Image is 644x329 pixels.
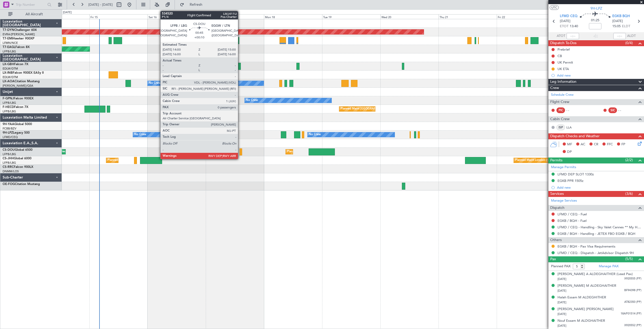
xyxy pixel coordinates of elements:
span: Dispatch To-Dos [550,40,576,46]
span: 9H-LPZ [3,131,13,134]
div: Tue 19 [322,14,380,19]
div: EGKB PPR 1505z [557,179,583,183]
span: FP [621,142,625,147]
span: F-HECD [3,106,14,109]
a: [PERSON_NAME]/QSA [3,84,33,88]
div: SIC [608,107,617,113]
span: CS-JHH [3,157,14,160]
span: [DATE] [557,312,566,316]
div: No Crew [309,131,321,139]
span: AT82350 (PP) [624,300,641,304]
span: 15:05 [612,24,621,29]
span: X920555 (PP) [624,277,641,281]
div: UK ETA [557,67,569,71]
span: Leg Information [550,79,576,85]
span: Pax [550,256,556,262]
span: [DATE] [557,289,566,293]
a: EDLW/DTM [3,67,18,71]
span: DP [567,149,572,155]
div: Sat 16 [148,14,206,19]
div: Add new [557,73,641,78]
span: Flight Crew [550,99,569,105]
div: ISP [556,125,565,130]
a: LFMD / CEQ - Handling - Sky Valet Cannes ** My Handling**LFMD / CEQ [557,225,641,229]
a: DNMM/LOS [3,169,19,173]
input: --:-- [567,33,579,39]
div: [PERSON_NAME] [PERSON_NAME] [557,307,614,312]
a: Manage Services [551,198,577,203]
span: (3/6) [625,191,633,196]
div: [DATE] [63,10,72,15]
span: LX-INB [3,71,13,74]
div: No Crew Luxembourg (Findel) [149,79,189,87]
span: CS-DOU [3,148,15,152]
div: LFMD DEP SLOT 1330z [557,172,594,176]
div: CB [557,54,562,58]
span: LX-GBH [3,63,14,66]
span: F-GPNJ [3,97,14,100]
a: EGKB / BQH - Fuel [557,218,587,223]
button: All Aircraft [6,10,56,18]
span: LX-AOA [3,80,15,83]
span: (5/5) [625,256,633,262]
span: 01:25 [591,18,599,23]
span: ATOT [557,33,565,39]
span: CR [594,142,598,147]
span: (2/2) [625,157,633,163]
span: Permits [550,157,562,163]
a: LFMD / CEQ - Dispatch - JetAdvisor Dispatch 9H [557,251,634,255]
a: F-HECDFalcon 7X [3,106,28,109]
div: Planned Maint [GEOGRAPHIC_DATA] ([GEOGRAPHIC_DATA]) [341,105,422,113]
a: LFPB/LBG [3,152,16,156]
div: Nouf Essam M ALDGHAITHER [557,318,605,324]
a: CS-DOUGlobal 6500 [3,148,32,152]
a: F-GPNJFalcon 900EX [3,97,34,100]
a: T7-EAGLFalcon 8X [3,46,30,49]
a: LFPB/LBG [3,161,16,165]
span: FFC [607,142,613,147]
span: MF [567,142,572,147]
div: - - [566,108,578,113]
button: Refresh [177,1,209,9]
span: [DATE] - [DATE] [88,2,113,7]
span: ELDT [622,24,630,29]
span: EGKB BQH [612,14,630,19]
div: No Crew [134,131,146,139]
a: 9H-YAAGlobal 5000 [3,123,32,126]
a: LFPB/LBG [3,101,16,105]
a: LFPB/LBG [3,50,16,53]
span: Dispatch [550,205,565,211]
a: CS-RRCFalcon 900LX [3,166,33,169]
a: LX-INBFalcon 900EX EASy II [3,71,44,74]
span: ALDT [627,33,636,39]
a: LFPB/LBG [3,109,16,113]
span: BF94398 (PP) [624,288,641,293]
a: EVRA/[PERSON_NAME] [3,32,35,36]
a: LFMD/CEQ [3,135,18,139]
a: EGKB / BQH - Pax Visa Requirements [557,244,615,249]
span: Crew [550,85,559,91]
div: No Crew [246,97,258,104]
input: Trip Number [16,1,46,9]
span: T7-DYN [3,29,14,32]
span: [DATE] [612,19,623,24]
span: T7-EAGL [3,46,15,49]
span: [DATE] [557,324,566,328]
span: CS-RRC [3,166,14,169]
a: T7-EMIHawker 900XP [3,37,34,40]
span: Others [550,237,562,243]
span: [DATE] [557,277,566,281]
div: UK Permit [557,60,573,65]
a: CS-JHHGlobal 6000 [3,157,31,160]
a: T7-DYNChallenger 604 [3,29,37,32]
span: (0/4) [625,40,633,46]
a: Manage Permits [551,165,576,170]
div: [PERSON_NAME] A ALDEGHAITHER (Lead Pax) [557,272,633,277]
div: Wed 20 [380,14,439,19]
div: Planned Maint London ([GEOGRAPHIC_DATA]) [515,156,577,164]
a: LFMD / CEQ - Fuel [557,212,587,216]
span: ETOT [560,24,568,29]
span: Refresh [185,3,207,6]
span: OE-FOG [3,183,15,186]
a: 9H-LPZLegacy 500 [3,131,30,134]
